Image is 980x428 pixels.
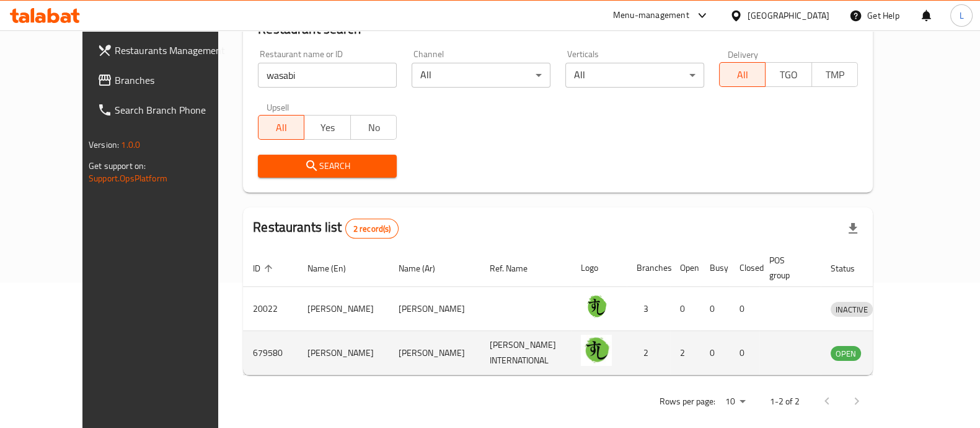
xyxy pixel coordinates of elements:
span: INACTIVE [831,303,873,317]
td: [PERSON_NAME] [298,331,389,375]
span: L [959,9,963,22]
span: TMP [817,66,853,84]
a: Restaurants Management [87,35,246,65]
p: Rows per page: [660,394,715,409]
td: 679580 [243,331,298,375]
span: Search Branch Phone [115,102,236,117]
td: [PERSON_NAME] [389,331,480,375]
td: 0 [730,287,759,331]
span: No [356,119,392,137]
div: Rows per page: [720,393,750,411]
td: 0 [700,287,730,331]
span: Version: [89,137,119,153]
input: Search for restaurant name or ID.. [258,63,397,88]
button: All [258,115,304,140]
span: Branches [115,73,236,88]
a: Search Branch Phone [87,95,246,125]
span: Get support on: [89,158,146,174]
table: enhanced table [243,249,930,375]
span: Name (En) [307,261,362,276]
td: 3 [627,287,670,331]
td: 0 [670,287,700,331]
h2: Restaurant search [258,20,858,39]
div: All [412,63,550,88]
th: Branches [627,249,670,287]
div: All [565,63,704,88]
td: 0 [730,331,759,375]
span: Search [268,158,387,174]
div: Menu-management [613,8,689,23]
div: Export file [838,214,868,244]
div: Total records count [345,219,399,239]
span: TGO [770,66,806,84]
span: Ref. Name [490,261,544,276]
label: Upsell [267,102,289,111]
p: 1-2 of 2 [770,394,800,409]
th: Open [670,249,700,287]
th: Closed [730,249,759,287]
button: Yes [304,115,350,140]
span: 1.0.0 [121,137,140,153]
th: Busy [700,249,730,287]
label: Delivery [728,50,759,58]
span: ID [253,261,276,276]
td: 0 [700,331,730,375]
a: Support.OpsPlatform [89,170,167,186]
div: OPEN [831,346,861,361]
img: Wasabi Sushi [581,335,612,366]
span: All [725,66,761,84]
td: [PERSON_NAME] INTERNATIONAL [480,331,571,375]
span: Yes [309,119,345,137]
button: All [719,62,766,87]
td: 2 [627,331,670,375]
button: Search [258,155,397,178]
span: Name (Ar) [399,261,451,276]
span: 2 record(s) [346,223,399,235]
span: All [263,119,299,137]
img: Wasabi Sushi [581,291,612,322]
td: [PERSON_NAME] [389,287,480,331]
span: POS group [769,253,806,283]
div: INACTIVE [831,302,873,317]
span: Restaurants Management [115,43,236,58]
button: TGO [765,62,811,87]
td: [PERSON_NAME] [298,287,389,331]
a: Branches [87,65,246,95]
th: Logo [571,249,627,287]
span: Status [831,261,871,276]
span: OPEN [831,347,861,361]
button: No [350,115,397,140]
td: 20022 [243,287,298,331]
td: 2 [670,331,700,375]
h2: Restaurants list [253,218,399,239]
button: TMP [811,62,858,87]
div: [GEOGRAPHIC_DATA] [748,9,829,22]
